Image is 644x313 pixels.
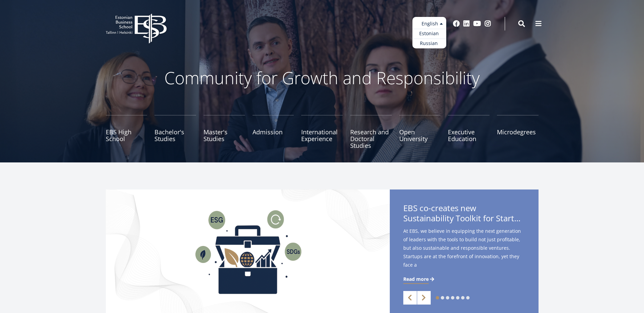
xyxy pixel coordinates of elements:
[466,296,470,299] a: 7
[403,203,525,225] span: EBS co-creates new
[473,20,481,27] a: Youtube
[453,20,460,27] a: Facebook
[403,276,429,283] span: Read more
[154,115,196,149] a: Bachelor's Studies
[451,296,454,299] a: 4
[448,115,490,149] a: Executive Education
[412,29,446,39] a: Estonian
[497,115,539,149] a: Microdegrees
[446,296,449,299] a: 3
[441,296,444,299] a: 2
[436,296,439,299] a: 1
[417,291,431,305] a: Next
[461,296,464,299] a: 6
[403,227,525,280] span: At EBS, we believe in equipping the next generation of leaders with the tools to build not just p...
[403,276,435,283] a: Read more
[253,115,294,149] a: Admission
[403,213,525,223] span: Sustainability Toolkit for Startups
[412,39,446,48] a: Russian
[106,115,147,149] a: EBS High School
[350,115,392,149] a: Research and Doctoral Studies
[484,20,491,27] a: Instagram
[399,115,441,149] a: Open University
[456,296,459,299] a: 5
[301,115,343,149] a: International Experience
[403,291,417,305] a: Previous
[143,68,501,88] p: Community for Growth and Responsibility
[204,115,245,149] a: Master's Studies
[463,20,470,27] a: Linkedin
